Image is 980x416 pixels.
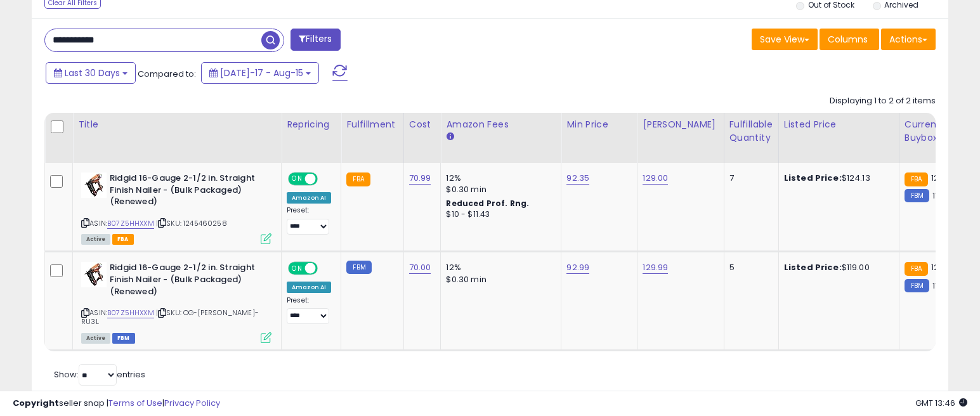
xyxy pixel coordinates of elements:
div: 7 [729,172,769,184]
span: ON [289,174,305,185]
a: 70.00 [409,261,431,274]
span: | SKU: 1245460258 [156,218,227,228]
div: $119.00 [784,262,889,273]
div: [PERSON_NAME] [643,118,718,131]
span: 2025-09-16 13:46 GMT [915,397,967,409]
div: Listed Price [784,118,894,131]
div: Amazon Fees [446,118,556,131]
div: Title [78,118,276,131]
img: 41AICEBIEfL._SL40_.jpg [81,172,107,198]
a: Privacy Policy [164,397,220,409]
span: 119 [932,280,943,292]
a: B07Z5HHXXM [107,218,154,229]
button: Actions [881,29,936,50]
a: B07Z5HHXXM [107,308,154,318]
button: Save View [752,29,818,50]
div: Fulfillable Quantity [729,118,773,145]
div: Amazon AI [287,282,331,293]
div: ASIN: [81,262,271,342]
div: $124.13 [784,172,889,184]
div: Preset: [287,296,331,325]
a: 129.00 [643,172,668,185]
span: 119 [932,190,943,202]
small: FBM [346,261,371,274]
b: Ridgid 16-Gauge 2-1/2 in. Straight Finish Nailer - (Bulk Packaged) (Renewed) [110,262,264,301]
div: Min Price [566,118,632,131]
span: | SKU: OG-[PERSON_NAME]-RU3L [81,308,259,327]
div: $0.30 min [446,184,551,195]
span: 124.13 [931,261,955,273]
span: Compared to: [138,68,196,80]
span: All listings currently available for purchase on Amazon [81,234,110,245]
div: Preset: [287,206,331,235]
div: 12% [446,262,551,273]
span: OFF [316,174,336,185]
b: Listed Price: [784,261,842,273]
div: Repricing [287,118,336,131]
span: Last 30 Days [65,67,120,79]
span: FBM [112,333,135,344]
small: FBA [905,262,928,276]
a: 92.35 [566,172,589,185]
a: 70.99 [409,172,431,185]
div: $0.30 min [446,274,551,285]
div: 12% [446,172,551,184]
div: ASIN: [81,172,271,243]
span: All listings currently available for purchase on Amazon [81,333,110,344]
div: 5 [729,262,769,273]
img: 41AICEBIEfL._SL40_.jpg [81,262,107,287]
strong: Copyright [13,397,59,409]
b: Listed Price: [784,172,842,184]
div: Amazon AI [287,192,331,204]
span: ON [289,263,305,274]
div: seller snap | | [13,398,220,410]
button: Columns [820,29,879,50]
div: $10 - $11.43 [446,209,551,220]
span: Show: entries [54,368,145,380]
small: FBM [905,279,929,292]
button: Filters [291,29,340,51]
span: FBA [112,234,134,245]
span: OFF [316,263,336,274]
a: 129.99 [643,261,668,274]
div: Current Buybox Price [905,118,970,145]
b: Reduced Prof. Rng. [446,198,529,209]
span: 124.13 [931,172,955,184]
button: Last 30 Days [46,62,136,84]
small: FBM [905,189,929,202]
a: Terms of Use [108,397,162,409]
a: 92.99 [566,261,589,274]
b: Ridgid 16-Gauge 2-1/2 in. Straight Finish Nailer - (Bulk Packaged) (Renewed) [110,172,264,211]
button: [DATE]-17 - Aug-15 [201,62,319,84]
span: Columns [828,33,868,46]
small: Amazon Fees. [446,131,454,143]
div: Fulfillment [346,118,398,131]
small: FBA [905,172,928,186]
div: Cost [409,118,436,131]
div: Displaying 1 to 2 of 2 items [830,95,936,107]
span: [DATE]-17 - Aug-15 [220,67,303,79]
small: FBA [346,172,370,186]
